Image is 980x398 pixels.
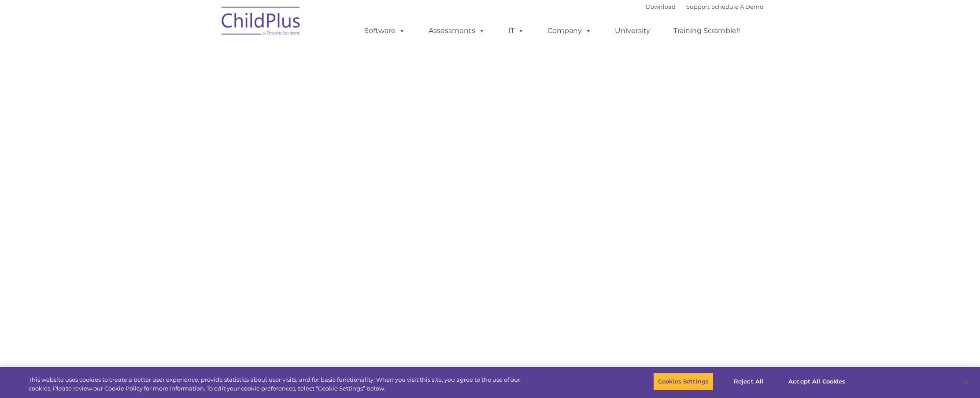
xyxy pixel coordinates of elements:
[29,376,539,393] div: This website uses cookies to create a better user experience, provide statistics about user visit...
[646,3,676,10] a: Download
[653,372,714,391] button: Cookies Settings
[420,22,494,40] a: Assessments
[499,22,533,40] a: IT
[355,22,414,40] a: Software
[711,3,763,10] a: Schedule A Demo
[721,372,776,391] button: Reject All
[665,22,749,40] a: Training Scramble!!
[956,372,976,391] button: Close
[217,0,305,44] img: ChildPlus by Procare Solutions
[646,3,763,10] font: |
[539,22,600,40] a: Company
[686,3,710,10] a: Support
[606,22,659,40] a: University
[784,372,850,391] button: Accept All Cookies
